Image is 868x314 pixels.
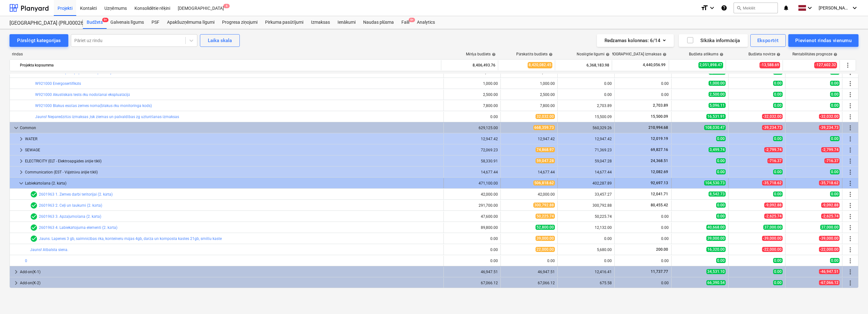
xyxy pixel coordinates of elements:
div: Pārslēgt kategorijas [17,36,61,45]
span: -22,000.00 [762,247,783,252]
i: format_size [701,4,708,12]
span: 0.00 [716,214,726,219]
div: Labiekārtošana (2. kārta) [25,178,441,188]
i: notifications [783,4,789,12]
div: 67,066.12 [503,281,555,285]
div: Sīkāka informācija [686,36,740,45]
span: 12,082.69 [650,170,669,174]
span: -13,588.69 [759,62,780,68]
div: 2,500.00 [446,92,498,97]
span: 0.00 [773,258,783,263]
span: 0.00 [716,203,726,208]
span: 0.00 [773,169,783,174]
span: 0.00 [773,136,783,141]
div: 1,000.00 [446,81,498,86]
span: help [832,53,837,56]
span: help [604,53,610,56]
span: 92,697.13 [650,181,669,185]
span: 0.00 [830,258,840,263]
div: 72,069.23 [446,148,498,152]
div: Eksportēt [757,36,779,45]
div: 0.00 [446,248,498,252]
button: Sīkāka informācija [679,34,748,47]
a: Izmaksas [307,16,334,29]
span: 0.00 [716,169,726,174]
div: 50,225.74 [560,214,612,219]
button: Meklēt [734,3,778,13]
span: 3,499.74 [709,147,726,152]
span: 37,000.00 [820,225,840,230]
span: 0.00 [716,258,726,263]
a: Apakšuzņēmuma līgumi [163,16,218,29]
div: Laika skala [208,36,232,45]
span: Vairāk darbību [846,124,854,132]
div: 7,800.00 [503,104,555,108]
button: Eksportēt [750,34,786,47]
span: Vairāk darbību [846,179,854,187]
span: [PERSON_NAME] [819,5,850,10]
button: Laika skala [200,34,240,47]
span: -39,000.00 [819,236,840,241]
span: 15,500.09 [650,114,669,119]
a: Naudas plūsma [359,16,398,29]
span: Vairāk darbību [846,213,854,220]
div: 12,416.41 [560,270,612,274]
div: 12,947.42 [560,137,612,141]
span: 80,455.42 [650,203,669,207]
span: Vairāk darbību [846,157,854,165]
span: 210,994.68 [648,125,669,130]
span: 50,225.74 [536,214,555,219]
span: 668,359.73 [533,125,555,130]
span: 8,542.73 [709,192,726,197]
div: Mērķa budžets [466,52,496,57]
span: 12,019.19 [650,136,669,141]
span: 32,032.00 [536,114,555,119]
span: -9,092.88 [821,203,840,208]
div: 14,677.44 [503,170,555,174]
span: 0.00 [830,103,840,108]
div: 0.00 [446,115,498,119]
a: Faili9+ [398,16,413,29]
span: search [736,5,741,10]
a: Budžets9+ [83,16,107,29]
span: keyboard_arrow_down [17,179,25,187]
span: 104,530.73 [704,180,726,185]
span: Vairāk darbību [846,224,854,231]
span: 0.00 [773,269,783,274]
div: Budžeta novirze [748,52,780,57]
span: Rindas vienumam ir 1 PSF [30,191,38,198]
i: keyboard_arrow_down [708,4,716,12]
span: -39,234.73 [819,125,840,130]
span: 0.00 [773,92,783,97]
a: 2601963 2. Ceļi un laukumi (2. kārta) [39,203,102,208]
div: 0.00 [560,92,612,97]
div: 71,369.23 [560,148,612,152]
div: 675.58 [560,281,612,285]
span: 22,000.00 [536,247,555,252]
span: 0.00 [830,136,840,141]
div: Budžets [83,16,107,29]
div: 0.00 [446,259,498,263]
div: Add-on(K-2) [20,278,441,288]
span: 37,000.00 [763,225,783,230]
i: keyboard_arrow_down [851,4,859,12]
a: Pirkuma pasūtījumi [261,16,307,29]
div: 0.00 [446,236,498,241]
div: Add-on(K-1) [20,267,441,277]
div: 7,800.00 [446,104,498,108]
span: 2,051,898.47 [698,62,723,68]
span: 11,737.77 [650,269,669,274]
a: 0 [25,259,27,263]
span: keyboard_arrow_down [12,124,20,132]
span: keyboard_arrow_right [17,157,25,165]
div: 12,947.42 [503,137,555,141]
span: keyboard_arrow_right [17,135,25,143]
a: W921000 Energosertifikāts [35,81,81,86]
span: 16,531.91 [706,114,726,119]
div: Redzamas kolonnas : 6/14 [604,36,666,45]
div: 291,700.00 [446,203,498,208]
span: 9+ [102,18,108,22]
span: Vairāk darbību [846,146,854,154]
span: 16,320.00 [706,247,726,252]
